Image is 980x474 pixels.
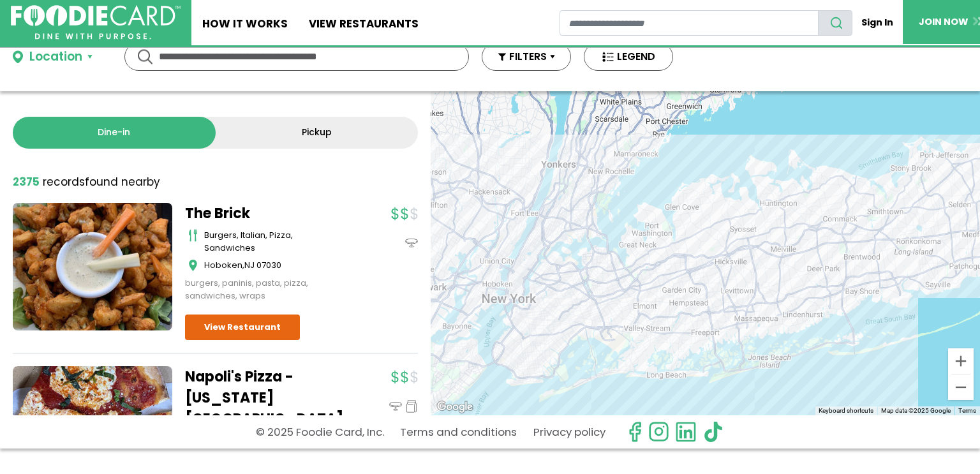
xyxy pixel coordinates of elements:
[482,43,571,71] button: FILTERS
[256,259,281,271] span: 07030
[533,421,605,443] a: Privacy policy
[204,259,345,272] div: ,
[852,10,903,35] a: Sign In
[958,407,976,414] a: Terms
[434,399,476,415] img: Google
[185,203,345,224] a: The Brick
[560,10,819,36] input: restaurant search
[702,421,724,443] img: tiktok.svg
[13,48,93,66] button: Location
[13,117,216,149] a: Dine-in
[584,43,673,71] button: LEGEND
[185,277,345,302] div: burgers, paninis, pasta, pizza, sandwiches, wraps
[185,366,345,429] a: Napoli's Pizza - [US_STATE][GEOGRAPHIC_DATA]
[948,348,974,374] button: Zoom in
[204,259,242,271] span: Hoboken
[256,421,384,443] p: © 2025 Foodie Card, Inc.
[11,5,181,40] img: FoodieCard; Eat, Drink, Save, Donate
[819,406,873,415] button: Keyboard shortcuts
[405,400,418,413] img: pickup_icon.svg
[675,421,697,443] img: linkedin.svg
[204,229,345,254] div: burgers, italian, pizza, sandwiches
[216,117,419,149] a: Pickup
[43,174,85,189] span: records
[185,315,300,340] a: View Restaurant
[244,259,255,271] span: NJ
[948,374,974,400] button: Zoom out
[188,259,198,272] img: map_icon.svg
[400,421,517,443] a: Terms and conditions
[13,174,40,189] strong: 2375
[13,174,160,191] div: found nearby
[624,421,646,443] svg: check us out on facebook
[29,48,82,66] div: Location
[818,10,852,36] button: search
[188,229,198,242] img: cutlery_icon.svg
[434,399,476,415] a: Open this area in Google Maps (opens a new window)
[389,400,402,413] img: dinein_icon.svg
[881,407,951,414] span: Map data ©2025 Google
[405,237,418,249] img: dinein_icon.svg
